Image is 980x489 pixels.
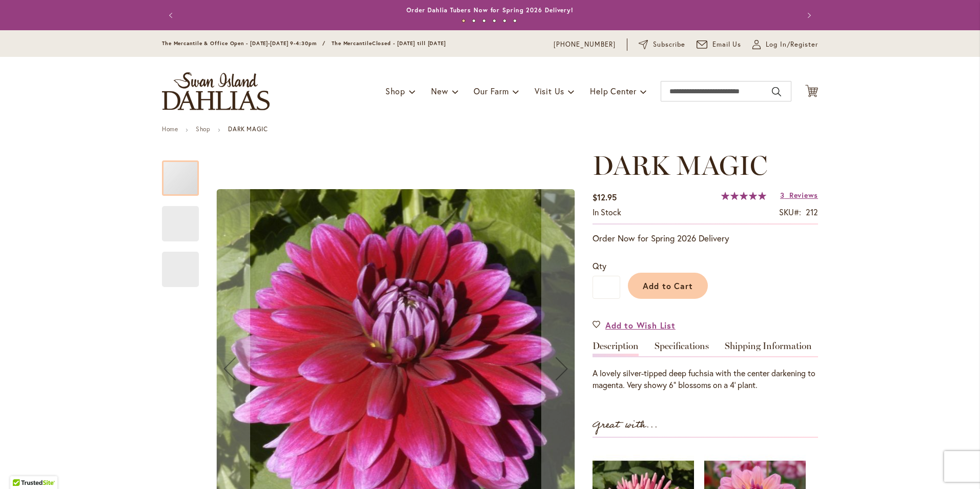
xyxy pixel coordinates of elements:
strong: Great with... [593,417,658,434]
span: Qty [593,260,606,271]
button: 1 of 6 [462,19,465,23]
strong: DARK MAGIC [228,125,268,133]
span: Visit Us [535,86,564,96]
span: Help Center [590,86,637,96]
a: store logo [162,72,270,110]
a: Specifications [655,341,709,356]
a: Subscribe [639,39,685,50]
a: Log In/Register [752,39,818,50]
span: In stock [593,207,621,217]
strong: SKU [779,207,801,217]
a: Home [162,125,178,133]
span: Shop [385,86,405,96]
button: 6 of 6 [513,19,517,23]
button: 5 of 6 [503,19,506,23]
button: 4 of 6 [493,19,496,23]
span: $12.95 [593,192,617,202]
span: 3 [780,190,785,200]
div: DARK MAGIC [162,241,199,287]
button: 3 of 6 [482,19,486,23]
div: 100% [721,192,766,200]
span: Log In/Register [766,39,818,50]
a: Shop [196,125,210,133]
div: 212 [806,207,818,218]
div: A lovely silver-tipped deep fuchsia with the center darkening to magenta. Very showy 6" blossoms ... [593,368,818,391]
a: [PHONE_NUMBER] [554,39,616,50]
span: Add to Cart [643,280,693,291]
button: Add to Cart [628,273,708,299]
button: Previous [162,5,182,26]
span: Our Farm [474,86,508,96]
span: DARK MAGIC [593,149,767,181]
a: 3 Reviews [780,190,818,200]
div: Availability [593,207,621,218]
span: Subscribe [653,39,685,50]
a: Order Dahlia Tubers Now for Spring 2026 Delivery! [406,6,574,14]
a: Email Us [697,39,742,50]
a: Shipping Information [725,341,812,356]
span: The Mercantile & Office Open - [DATE]-[DATE] 9-4:30pm / The Mercantile [162,40,372,47]
span: New [431,86,448,96]
a: Description [593,341,639,356]
span: Add to Wish List [605,319,676,331]
div: Detailed Product Info [593,341,818,391]
a: Add to Wish List [593,319,676,331]
p: Order Now for Spring 2026 Delivery [593,232,818,244]
button: Next [798,5,818,26]
button: 2 of 6 [472,19,476,23]
div: DARK MAGIC [162,196,209,241]
span: Closed - [DATE] till [DATE] [372,40,446,47]
span: Email Us [712,39,742,50]
span: Reviews [789,190,818,200]
div: DARK MAGIC [162,150,209,196]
